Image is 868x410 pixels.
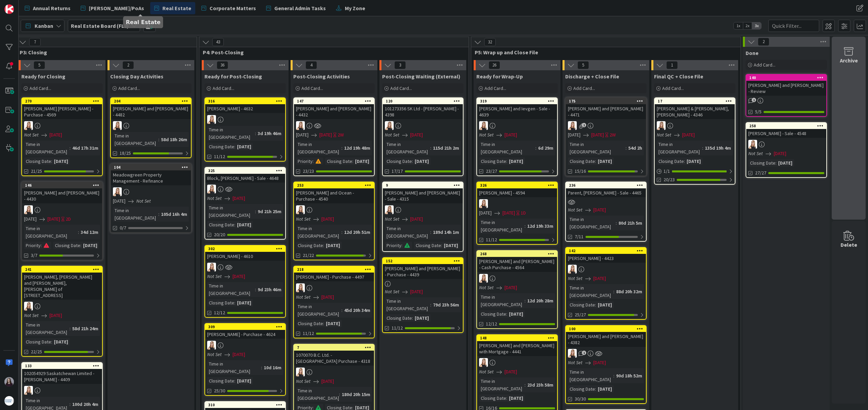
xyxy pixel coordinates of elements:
img: DB [479,121,488,130]
div: 80d 21h 5m [617,219,644,227]
div: [DATE] [235,143,253,150]
span: 23/23 [303,168,314,175]
div: [PERSON_NAME] [PERSON_NAME] - Purchase - 4569 [22,104,102,119]
div: Closing Date [24,157,51,165]
div: 105d 16h 4m [159,210,189,218]
span: [DATE] [24,216,37,223]
div: Time in [GEOGRAPHIC_DATA] [113,207,158,222]
div: [DATE] [235,221,253,228]
a: 120101273356 SK Ltd - [PERSON_NAME] - 4398DBNot Set[DATE]Time in [GEOGRAPHIC_DATA]:115d 21h 2mClo... [382,97,463,176]
span: : [78,228,79,236]
a: 152[PERSON_NAME] and [PERSON_NAME] - Purchase - 4439Not Set[DATE]Time in [GEOGRAPHIC_DATA]:79d 23... [382,257,463,333]
div: 12d 19h 48m [342,144,372,152]
span: : [323,242,324,249]
img: DB [207,263,216,272]
img: DB [24,205,33,214]
span: 15/16 [575,168,586,175]
div: 253 [294,182,374,188]
div: 54d 2h [627,144,644,152]
a: 104Meadowgreen Property Management - RefinanceDB[DATE]Not SetTime in [GEOGRAPHIC_DATA]:105d 16h 4... [110,164,192,233]
a: 258[PERSON_NAME] - Sale - 4548DBNot Set[DATE]Closing Date:[DATE]27/27 [746,122,827,178]
div: 175[PERSON_NAME] and [PERSON_NAME] - 4471 [566,98,646,119]
div: 1D [521,209,526,217]
span: : [441,242,442,249]
div: 140 [746,75,826,81]
span: [DATE] [593,206,606,213]
div: 189d 14h 1m [431,228,461,236]
div: 147 [294,98,374,104]
span: : [775,159,776,167]
img: Visit kanbanzone.com [4,4,14,14]
span: : [626,144,627,152]
div: [DATE] [507,157,525,165]
div: 2D [66,216,71,223]
span: 1 [752,98,756,102]
img: DB [385,205,394,214]
span: [DATE] [410,131,423,138]
img: DB [207,185,216,193]
i: Not Set [385,216,399,222]
span: 0/7 [120,224,126,231]
div: [PERSON_NAME] and [PERSON_NAME] - Review [746,81,826,96]
span: : [234,221,235,228]
span: 21/25 [31,168,42,175]
div: Priority [296,157,313,165]
i: Not Set [748,150,763,156]
div: 268[PERSON_NAME] and [PERSON_NAME] - Cash Purchase - 4564 [477,251,557,272]
i: Not Set [479,132,494,138]
div: 152[PERSON_NAME] and [PERSON_NAME] - Purchase - 4439 [383,258,463,279]
div: 6d 29m [536,144,555,152]
div: DB [205,185,285,193]
div: Time in [GEOGRAPHIC_DATA] [296,225,341,240]
a: Annual Returns [21,2,75,14]
div: 9 [386,183,463,188]
div: Time in [GEOGRAPHIC_DATA] [385,225,430,240]
div: [PERSON_NAME] - 4610 [205,252,285,261]
div: 258 [749,124,826,128]
div: 147[PERSON_NAME] and [PERSON_NAME] - 4432 [294,98,374,119]
div: Parent, [PERSON_NAME] - Sale - 4465 [566,188,646,197]
span: Corporate Matters [210,4,256,12]
div: [PERSON_NAME] and [PERSON_NAME] - 4430 [22,188,102,203]
div: 104 [111,164,191,170]
div: 115d 21h 2m [431,144,461,152]
div: 319[PERSON_NAME] and Ievgen - Sale - 4639 [477,98,557,119]
div: DB [111,121,191,130]
div: 236 [569,183,646,188]
div: 152 [386,259,463,263]
div: DB [22,121,102,130]
div: Closing Date [296,242,323,249]
div: 326 [480,183,557,188]
div: [DATE] [81,242,99,249]
span: [DATE] [410,216,423,223]
img: DB [207,115,216,124]
div: 1/1 [655,167,735,175]
div: 34d 12m [79,228,100,236]
i: Not Set [296,216,311,222]
div: DB [477,199,557,208]
div: Block, [PERSON_NAME] - Sale - 4648 [205,174,285,183]
div: 325 [205,168,285,174]
div: [PERSON_NAME] - 4423 [566,254,646,263]
div: 204 [111,98,191,104]
span: Add Card... [213,85,234,91]
div: [DATE] [353,157,371,165]
div: Closing Date [479,157,506,165]
a: 204[PERSON_NAME] and [PERSON_NAME] - 4482DBTime in [GEOGRAPHIC_DATA]:58d 18h 26m18/25 [110,97,192,158]
span: 27/27 [755,169,766,176]
a: 140[PERSON_NAME] and [PERSON_NAME] - Review5/5 [746,74,827,117]
div: 9[PERSON_NAME] and [PERSON_NAME] - Sale - 4315 [383,182,463,203]
span: Real Estate [162,4,191,12]
span: 20/20 [214,231,225,238]
span: 23/27 [486,168,497,175]
div: 268 [477,251,557,257]
div: 268 [480,251,557,256]
div: 2W [610,131,616,138]
span: : [158,136,159,143]
span: : [702,144,703,152]
div: 270 [25,99,102,104]
img: DB [748,140,757,149]
div: 253[PERSON_NAME] and Ocean - Purchase - 4540 [294,182,374,203]
span: Add Card... [573,85,595,91]
span: : [313,157,314,165]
